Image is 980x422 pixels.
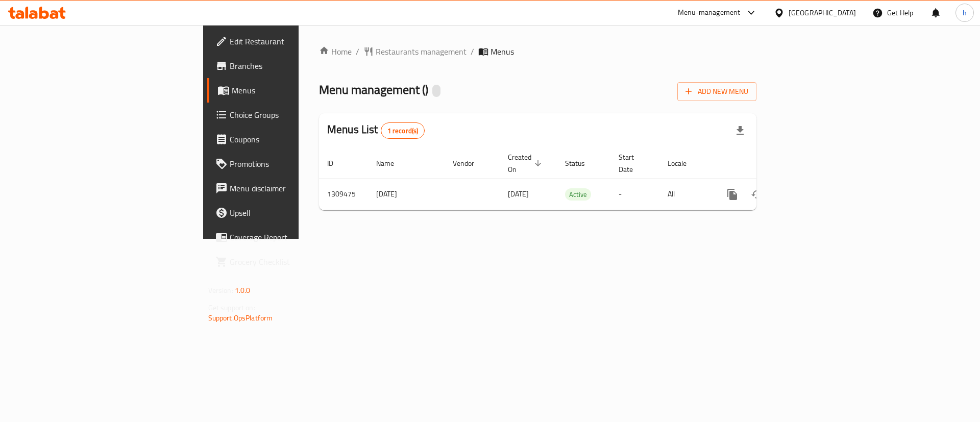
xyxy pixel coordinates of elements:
[619,151,647,176] span: Start Date
[230,182,359,194] span: Menu disclaimer
[232,84,359,96] span: Menus
[208,311,273,325] a: Support.OpsPlatform
[720,182,745,207] button: more
[207,225,367,250] a: Coverage Report
[207,29,367,54] a: Edit Restaurant
[230,109,359,121] span: Choice Groups
[368,179,445,210] td: [DATE]
[207,127,367,152] a: Coupons
[319,148,826,210] table: enhanced table
[508,187,529,201] span: [DATE]
[381,122,425,139] div: Total records count
[230,256,359,268] span: Grocery Checklist
[668,157,700,169] span: Locale
[207,78,367,103] a: Menus
[327,157,347,169] span: ID
[381,126,425,136] span: 1 record(s)
[728,118,752,143] div: Export file
[678,7,741,19] div: Menu-management
[207,54,367,78] a: Branches
[207,250,367,274] a: Grocery Checklist
[230,35,359,47] span: Edit Restaurant
[963,7,967,18] span: h
[610,179,659,210] td: -
[207,201,367,225] a: Upsell
[208,301,255,314] span: Get support on:
[319,45,756,58] nav: breadcrumb
[453,157,487,169] span: Vendor
[207,152,367,176] a: Promotions
[565,189,591,201] span: Active
[235,284,251,297] span: 1.0.0
[789,7,856,18] div: [GEOGRAPHIC_DATA]
[685,85,748,98] span: Add New Menu
[659,179,712,210] td: All
[230,60,359,72] span: Branches
[230,231,359,243] span: Coverage Report
[230,133,359,145] span: Coupons
[376,45,467,58] span: Restaurants management
[745,182,769,207] button: Change Status
[319,78,428,101] span: Menu management ( )
[376,157,407,169] span: Name
[207,103,367,127] a: Choice Groups
[471,45,474,58] li: /
[677,82,756,101] button: Add New Menu
[363,45,467,58] a: Restaurants management
[327,122,425,139] h2: Menus List
[712,148,826,179] th: Actions
[230,207,359,219] span: Upsell
[491,45,514,58] span: Menus
[565,157,598,169] span: Status
[207,176,367,201] a: Menu disclaimer
[208,284,233,297] span: Version:
[508,151,545,176] span: Created On
[230,158,359,170] span: Promotions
